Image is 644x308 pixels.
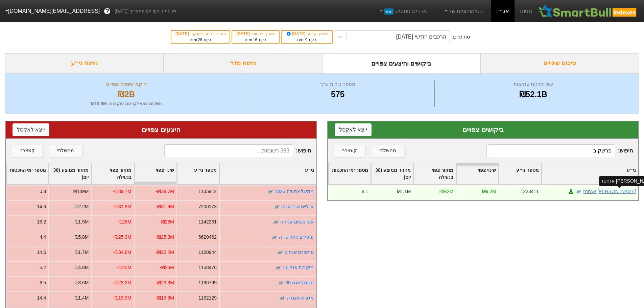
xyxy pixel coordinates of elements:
[75,234,89,241] div: ₪5.8M
[6,163,48,184] div: Toggle SortBy
[177,163,219,184] div: Toggle SortBy
[92,163,134,184] div: Toggle SortBy
[49,145,82,157] button: ממשלתי
[14,100,239,107] div: תשלום צפוי לקרנות עוקבות : ₪19.9M
[436,80,630,88] div: שווי קרנות עוקבות
[280,219,314,224] a: אפי נכסים אגח ח
[156,203,174,210] div: -₪31.9M
[5,53,164,73] div: ניתוח ני״ע
[156,294,174,302] div: -₪19.9M
[499,163,541,184] div: Toggle SortBy
[271,234,278,241] img: tase link
[342,147,357,155] div: קונצרני
[156,234,174,241] div: -₪25.3M
[278,280,284,286] img: tase link
[37,218,46,226] div: 18.2
[275,264,282,271] img: tase link
[283,265,314,270] a: מקורות אגח 11
[156,249,174,256] div: -₪25.2M
[243,88,432,100] div: 575
[135,163,176,184] div: Toggle SortBy
[275,189,314,194] a: ממשל צמודה 1025
[243,80,432,88] div: מספר ניירות ערך
[198,264,217,271] div: 1158476
[334,145,365,157] button: קונצרני
[279,234,314,240] a: פועלים התח נד ה
[113,294,131,302] div: -₪19.9M
[49,163,91,184] div: Toggle SortBy
[198,249,217,256] div: 1160944
[160,218,174,226] div: -₪28M
[75,264,89,271] div: ₪4.8M
[113,188,131,195] div: -₪39.7M
[538,4,639,18] img: SmartBull
[273,204,280,210] img: tase link
[198,203,217,210] div: 7200173
[482,188,496,195] div: ₪9.2M
[175,31,226,37] div: תאריך כניסה לתוקף :
[236,31,276,37] div: תאריך פרסום :
[236,37,276,43] div: בעוד ימים
[335,125,632,135] div: ביקושים צפויים
[456,163,498,184] div: Toggle SortBy
[286,31,307,36] span: [DATE]
[175,37,226,43] div: בעוד ימים
[436,88,630,100] div: ₪52.1B
[14,88,239,100] div: ₪2B
[236,31,251,36] span: [DATE]
[287,295,314,301] a: מגוריט אגח ה
[285,37,329,43] div: בעוד ימים
[371,163,413,184] div: Toggle SortBy
[285,280,314,285] a: חשמל אגח 35
[115,8,176,15] span: לפי נתוני סוף יום מתאריך [DATE]
[37,249,46,256] div: 14.6
[164,53,322,73] div: ניתוח מדד
[75,279,89,286] div: ₪3.6M
[113,234,131,241] div: -₪25.3M
[113,203,131,210] div: -₪31.9M
[14,80,239,88] div: היקף שינויים צפויים
[335,123,372,136] button: ייצא לאקסל
[198,38,202,42] span: 28
[198,279,217,286] div: 1196799
[57,147,74,155] div: ממשלתי
[156,279,174,286] div: -₪23.3M
[198,234,217,241] div: 6620462
[439,188,453,195] div: ₪9.2M
[75,203,89,210] div: ₪2.2M
[160,264,174,271] div: -₪25M
[113,279,131,286] div: -₪23.3M
[105,7,109,16] span: ?
[113,249,131,256] div: -₪34.6M
[40,188,46,195] div: 0.3
[198,188,217,195] div: 1135912
[13,123,49,136] button: ייצא לאקסל
[451,33,470,41] div: סוג עדכון
[117,218,132,226] div: -₪28M
[164,144,293,157] input: 383 רשומות...
[220,163,316,184] div: Toggle SortBy
[396,33,446,41] div: הרכבים חודשי [DATE]
[542,163,638,184] div: Toggle SortBy
[164,144,311,157] span: חיפוש :
[329,163,371,184] div: Toggle SortBy
[361,188,368,195] div: 8.1
[414,163,456,184] div: Toggle SortBy
[75,218,89,226] div: ₪1.5M
[198,294,217,302] div: 1192129
[376,4,430,18] a: מדדים נוספיםחדש
[397,188,411,195] div: ₪1.1M
[279,295,286,302] img: tase link
[75,294,89,302] div: ₪1.4M
[486,144,633,157] span: חיפוש :
[156,188,174,195] div: -₪39.7M
[284,250,314,255] a: ארפורט אגח ט
[13,125,310,135] div: היצעים צפויים
[40,234,46,241] div: 4.4
[575,188,582,195] img: tase link
[372,145,404,157] button: ממשלתי
[281,204,314,209] a: אנלייט אנר אגחו
[73,188,89,195] div: ₪149M
[285,31,329,37] div: תאריך קובע :
[40,279,46,286] div: 6.5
